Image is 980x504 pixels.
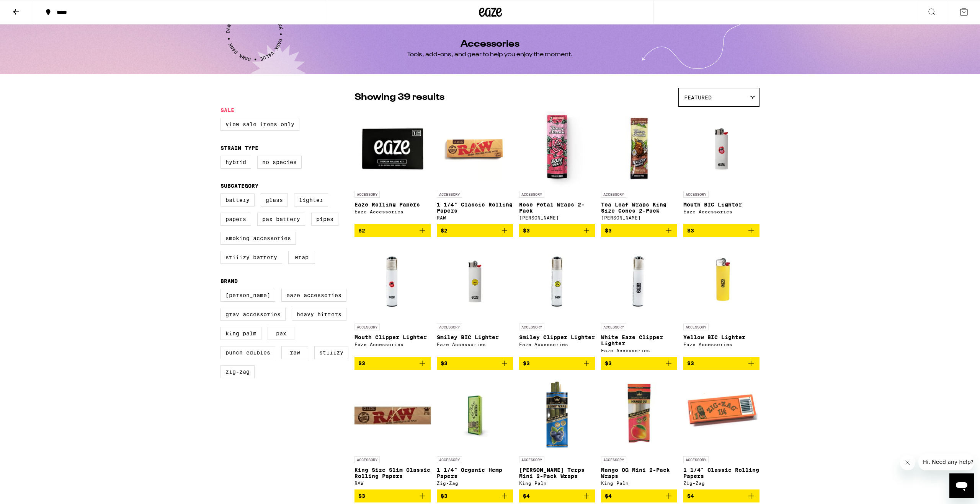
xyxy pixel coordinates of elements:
[683,324,709,330] p: ACCESSORY
[358,360,365,366] span: $3
[519,191,544,198] p: ACCESSORY
[354,191,380,198] p: ACCESSORY
[358,493,365,499] span: $3
[601,456,626,463] p: ACCESSORY
[354,456,380,463] p: ACCESSORY
[220,327,261,340] label: King Palm
[601,191,626,198] p: ACCESSORY
[281,289,346,302] label: Eaze Accessories
[687,228,694,234] span: $3
[519,456,544,463] p: ACCESSORY
[354,489,431,502] button: Add to bag
[523,493,530,499] span: $4
[288,251,315,264] label: Wrap
[354,243,431,357] a: Open page for Mouth Clipper Lighter from Eaze Accessories
[220,193,255,206] label: Battery
[683,202,759,208] p: Mouth BIC Lighter
[918,454,974,470] iframe: Message from company
[437,376,513,489] a: Open page for 1 1/4" Organic Hemp Papers from Zig-Zag
[261,193,288,206] label: Glass
[601,202,677,214] p: Tea Leaf Wraps King Size Cones 2-Pack
[519,489,595,502] button: Add to bag
[519,215,595,220] div: [PERSON_NAME]
[683,481,759,486] div: Zig-Zag
[601,215,677,220] div: [PERSON_NAME]
[683,467,759,479] p: 1 1/4" Classic Rolling Papers
[687,493,694,499] span: $4
[687,360,694,366] span: $3
[437,111,513,187] img: RAW - 1 1/4" Classic Rolling Papers
[220,156,251,169] label: Hybrid
[519,376,595,452] img: King Palm - Berry Terps Mini 2-Pack Wraps
[519,334,595,340] p: Smiley Clipper Lighter
[354,111,431,224] a: Open page for Eaze Rolling Papers from Eaze Accessories
[220,213,251,226] label: Papers
[311,213,338,226] label: Pipes
[684,94,712,101] span: Featured
[692,243,751,320] img: Eaze Accessories - Yellow BIC Lighter
[683,357,759,370] button: Add to bag
[437,342,513,347] div: Eaze Accessories
[683,191,709,198] p: ACCESSORY
[354,467,431,479] p: King Size Slim Classic Rolling Papers
[519,324,544,330] p: ACCESSORY
[683,111,759,224] a: Open page for Mouth BIC Lighter from Eaze Accessories
[354,334,431,340] p: Mouth Clipper Lighter
[519,342,595,347] div: Eaze Accessories
[257,156,302,169] label: No Species
[605,228,612,234] span: $3
[692,111,751,187] img: Eaze Accessories - Mouth BIC Lighter
[519,224,595,237] button: Add to bag
[519,243,595,357] a: Open page for Smiley Clipper Lighter from Eaze Accessories
[437,224,513,237] button: Add to bag
[437,376,513,452] img: Zig-Zag - 1 1/4" Organic Hemp Papers
[683,376,759,489] a: Open page for 1 1/4" Classic Rolling Papers from Zig-Zag
[519,376,595,489] a: Open page for Berry Terps Mini 2-Pack Wraps from King Palm
[601,481,677,486] div: King Palm
[519,111,595,224] a: Open page for Rose Petal Wraps 2-Pack from Blazy Susan
[683,224,759,237] button: Add to bag
[683,489,759,502] button: Add to bag
[461,40,519,49] h1: Accessories
[437,467,513,479] p: 1 1/4" Organic Hemp Papers
[294,193,328,206] label: Lighter
[441,493,448,499] span: $3
[354,376,431,452] img: RAW - King Size Slim Classic Rolling Papers
[354,357,431,370] button: Add to bag
[220,107,234,113] legend: Sale
[220,308,286,321] label: GRAV Accessories
[257,213,305,226] label: PAX Battery
[437,481,513,486] div: Zig-Zag
[519,467,595,479] p: [PERSON_NAME] Terps Mini 2-Pack Wraps
[601,348,677,353] div: Eaze Accessories
[519,481,595,486] div: King Palm
[601,376,677,489] a: Open page for Mango OG Mini 2-Pack Wraps from King Palm
[605,493,612,499] span: $4
[601,489,677,502] button: Add to bag
[601,334,677,346] p: White Eaze Clipper Lighter
[354,342,431,347] div: Eaze Accessories
[220,289,275,302] label: [PERSON_NAME]
[601,376,677,452] img: King Palm - Mango OG Mini 2-Pack Wraps
[354,243,431,320] img: Eaze Accessories - Mouth Clipper Lighter
[683,209,759,214] div: Eaze Accessories
[437,357,513,370] button: Add to bag
[683,456,709,463] p: ACCESSORY
[601,111,677,224] a: Open page for Tea Leaf Wraps King Size Cones 2-Pack from Blazy Susan
[220,183,258,189] legend: Subcategory
[523,228,530,234] span: $3
[437,243,513,357] a: Open page for Smiley BIC Lighter from Eaze Accessories
[601,224,677,237] button: Add to bag
[268,327,294,340] label: PAX
[683,243,759,357] a: Open page for Yellow BIC Lighter from Eaze Accessories
[354,224,431,237] button: Add to bag
[601,111,677,187] img: Blazy Susan - Tea Leaf Wraps King Size Cones 2-Pack
[683,334,759,340] p: Yellow BIC Lighter
[683,342,759,347] div: Eaze Accessories
[601,357,677,370] button: Add to bag
[437,456,462,463] p: ACCESSORY
[437,202,513,214] p: 1 1/4" Classic Rolling Papers
[523,360,530,366] span: $3
[354,202,431,208] p: Eaze Rolling Papers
